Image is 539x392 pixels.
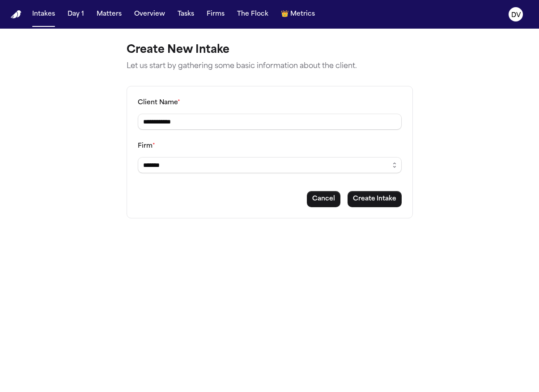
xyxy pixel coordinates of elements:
p: Let us start by gathering some basic information about the client. [127,61,413,72]
button: Cancel intake creation [307,191,340,207]
h1: Create New Intake [127,43,413,57]
label: Firm [138,143,155,149]
button: Overview [131,6,169,22]
button: Matters [93,6,125,22]
button: Intakes [29,6,59,22]
button: Day 1 [64,6,88,22]
label: Client Name [138,99,180,106]
input: Client name [138,114,402,130]
button: Tasks [174,6,198,22]
img: Finch Logo [11,10,21,19]
a: Home [11,10,21,19]
button: crownMetrics [277,6,318,22]
button: Create intake [348,191,402,207]
button: Firms [203,6,228,22]
input: Select a firm [138,157,402,173]
button: The Flock [233,6,272,22]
